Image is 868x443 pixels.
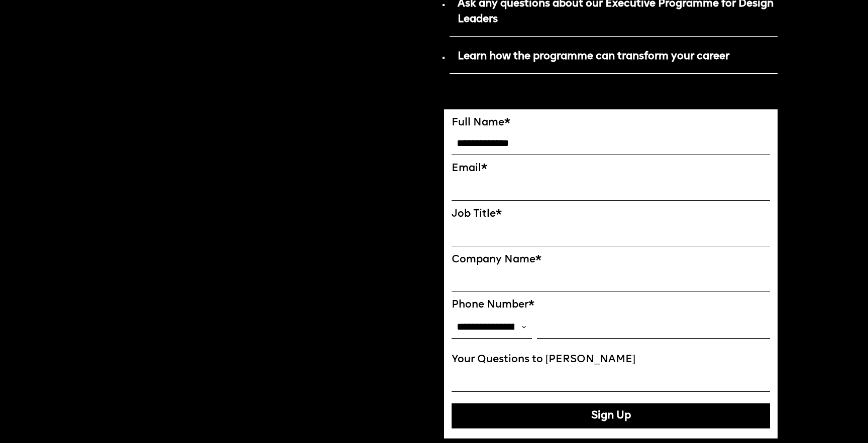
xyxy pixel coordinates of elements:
label: Full Name [452,117,770,129]
label: Phone Number [452,299,770,312]
label: Job Title [452,208,770,221]
button: Sign Up [452,403,770,428]
label: Email [452,163,770,175]
label: Your Questions to [PERSON_NAME] [452,354,770,366]
label: Company Name [452,254,770,266]
strong: Learn how the programme can transform your career [458,51,729,62]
